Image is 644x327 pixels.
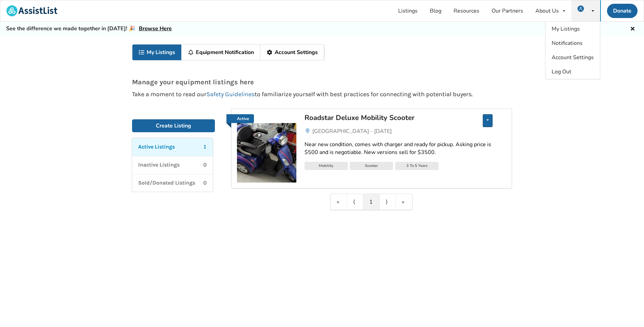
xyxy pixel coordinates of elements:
[305,127,506,135] a: [GEOGRAPHIC_DATA] - [DATE]
[139,25,172,32] a: Browse Here
[607,4,638,18] a: Donate
[331,194,347,210] a: First item
[424,0,447,21] a: Blog
[552,25,580,33] span: My Listings
[485,0,529,21] a: Our Partners
[552,39,583,47] span: Notifications
[305,162,348,170] div: Mobility
[132,119,215,132] a: Create Listing
[203,143,207,151] p: 1
[347,194,363,210] a: Previous item
[577,5,584,12] img: user icon
[350,162,393,170] div: Scooter
[203,179,207,187] p: 0
[206,90,255,98] a: Safety Guidelines
[6,25,172,32] h5: See the difference we made together in [DATE]! 🎉
[138,143,175,151] p: Active Listings
[395,162,439,170] div: 3 To 5 Years
[138,161,180,169] p: Inactive Listings
[305,141,506,156] div: Near new condition, comes with charger and ready for pickup. Asking price is $500 and is negotiab...
[6,5,57,16] img: assistlist-logo
[380,194,396,210] a: Next item
[260,45,324,60] a: Account Settings
[182,45,260,60] a: Equipment Notification
[305,113,463,122] div: Roadstar Deluxe Mobility Scooter
[392,0,424,21] a: Listings
[447,0,485,21] a: Resources
[535,8,559,14] div: About Us
[330,194,412,210] div: Pagination Navigation
[132,79,512,86] p: Manage your equipment listings here
[305,114,463,127] a: Roadstar Deluxe Mobility Scooter
[237,114,296,183] a: Active
[138,179,195,187] p: Sold/Donated Listings
[312,127,392,135] span: [GEOGRAPHIC_DATA] - [DATE]
[305,135,506,162] a: Near new condition, comes with charger and ready for pickup. Asking price is $500 and is negotiab...
[237,123,296,183] img: mobility-roadstar deluxe mobility scooter
[203,161,207,169] p: 0
[363,194,380,210] a: 1
[305,161,506,172] a: MobilityScooter3 To 5 Years
[132,45,182,60] a: My Listings
[132,91,512,98] p: Take a moment to read our to familiarize yourself with best practices for connecting with potenti...
[552,54,594,61] span: Account Settings
[552,68,571,75] span: Log Out
[396,194,412,210] a: Last item
[226,114,254,123] a: Active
